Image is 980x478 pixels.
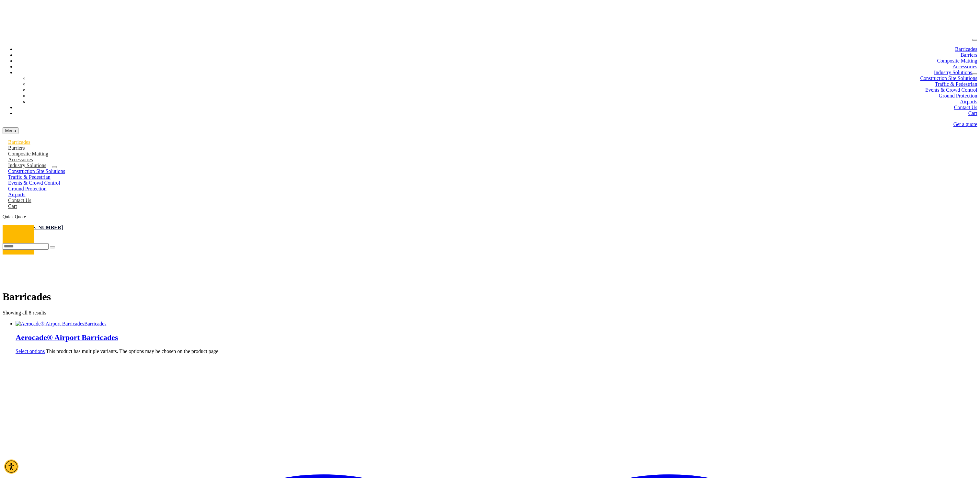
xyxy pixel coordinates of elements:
[52,166,57,168] button: dropdown toggle
[937,58,977,63] a: Composite Matting
[16,321,977,342] a: BarricadesAerocade® Airport Barricades
[3,151,54,156] a: Composite Matting
[961,52,977,58] a: Barriers
[954,105,977,110] a: Contact Us
[960,99,977,104] a: Airports
[3,174,56,180] a: Traffic & Pedestrian
[4,460,18,474] div: Accessibility Menu
[935,81,977,87] a: Traffic & Pedestrian
[16,321,84,327] img: Aerocade® Airport Barricades
[920,75,977,81] a: Construction Site Solutions
[934,70,972,75] a: Industry Solutions
[3,145,30,151] a: Barriers
[5,128,16,133] span: Menu
[953,121,977,127] a: Get a quote
[16,348,45,354] a: Select options for “Aerocade® Airport Barricades”
[3,291,977,303] h1: Barricades
[3,203,23,209] a: Cart
[50,246,55,248] button: Search
[3,139,36,145] a: Barricades
[16,333,977,342] h2: Aerocade® Airport Barricades
[926,87,977,93] a: Events & Crowd Control
[939,93,977,98] a: Ground Protection
[3,192,31,197] a: Airports
[3,310,977,316] p: Showing all 8 results
[3,127,18,134] button: menu toggle
[3,198,37,203] a: Contact Us
[3,186,52,191] a: Ground Protection
[953,64,977,69] a: Accessories
[46,348,218,354] span: This product has multiple variants. The options may be chosen on the product page
[3,157,38,162] a: Accessories
[972,39,977,41] button: menu toggle
[968,110,977,116] a: Cart
[972,73,977,75] button: dropdown toggle
[3,163,52,168] a: Industry Solutions
[3,180,65,186] a: Events & Crowd Control
[84,321,106,326] span: Barricades
[16,225,63,230] a: [PHONE_NUMBER]
[3,168,71,174] a: Construction Site Solutions
[3,214,977,220] div: Quick Quote
[955,46,977,52] a: Barricades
